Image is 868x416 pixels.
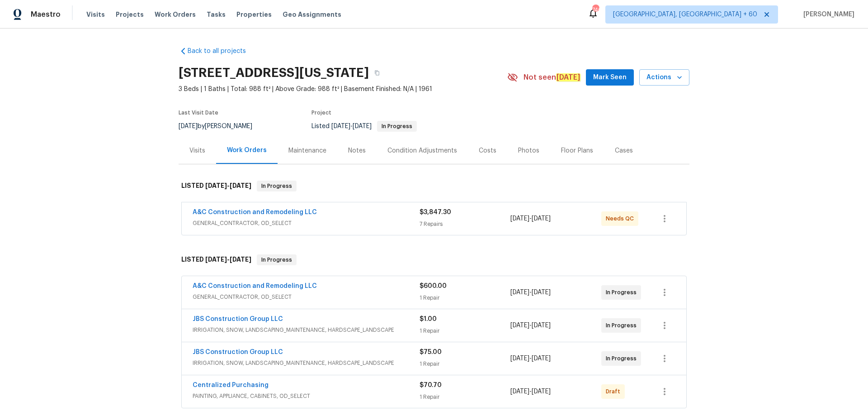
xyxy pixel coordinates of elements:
[193,219,420,228] span: GENERAL_CONTRACTOR, OD_SELECT
[532,322,551,329] span: [DATE]
[193,209,317,215] a: A&C Construction and Remodeling LLC
[193,382,269,388] a: Centralized Purchasing
[227,146,267,155] div: Work Orders
[800,10,854,19] span: [PERSON_NAME]
[193,292,420,301] span: GENERAL_CONTRACTOR, OD_SELECT
[193,392,420,401] span: PAINTING, APPLIANCE, CABINETS, OD_SELECT
[348,146,366,155] div: Notes
[420,293,510,302] div: 1 Repair
[86,10,105,19] span: Visits
[193,283,317,289] a: A&C Construction and Remodeling LLC
[510,387,551,396] span: -
[179,68,369,77] h2: [STREET_ADDRESS][US_STATE]
[606,387,624,396] span: Draft
[592,5,599,14] div: 746
[420,326,510,335] div: 1 Repair
[331,123,350,129] span: [DATE]
[420,220,510,229] div: 7 Repairs
[615,146,633,155] div: Cases
[420,382,442,388] span: $70.70
[236,10,272,19] span: Properties
[606,214,637,223] span: Needs QC
[369,65,385,81] button: Copy Address
[510,214,551,223] span: -
[593,72,627,83] span: Mark Seen
[378,124,416,129] span: In Progress
[205,182,251,189] span: -
[420,349,442,355] span: $75.00
[189,146,205,155] div: Visits
[420,283,447,289] span: $600.00
[288,146,326,155] div: Maintenance
[331,123,372,129] span: -
[586,69,634,86] button: Mark Seen
[181,181,251,191] h6: LISTED
[311,110,331,115] span: Project
[205,182,227,189] span: [DATE]
[258,182,296,191] span: In Progress
[311,123,417,129] span: Listed
[193,316,283,322] a: JBS Construction Group LLC
[510,388,529,395] span: [DATE]
[561,146,593,155] div: Floor Plans
[205,256,251,263] span: -
[510,289,529,296] span: [DATE]
[353,123,372,129] span: [DATE]
[606,354,640,363] span: In Progress
[193,359,420,368] span: IRRIGATION, SNOW, LANDSCAPING_MAINTENANCE, HARDSCAPE_LANDSCAPE
[510,215,529,222] span: [DATE]
[31,10,61,19] span: Maestro
[532,388,551,395] span: [DATE]
[179,172,689,201] div: LISTED [DATE]-[DATE]In Progress
[518,146,539,155] div: Photos
[387,146,457,155] div: Condition Adjustments
[639,69,689,86] button: Actions
[420,316,437,322] span: $1.00
[155,10,196,19] span: Work Orders
[510,288,551,297] span: -
[179,47,265,56] a: Back to all projects
[532,355,551,362] span: [DATE]
[179,123,198,129] span: [DATE]
[420,209,451,215] span: $3,847.30
[420,392,510,402] div: 1 Repair
[258,255,296,264] span: In Progress
[524,73,580,82] span: Not seen
[116,10,144,19] span: Projects
[613,10,757,19] span: [GEOGRAPHIC_DATA], [GEOGRAPHIC_DATA] + 60
[179,110,218,115] span: Last Visit Date
[479,146,496,155] div: Costs
[179,245,689,274] div: LISTED [DATE]-[DATE]In Progress
[193,349,283,355] a: JBS Construction Group LLC
[646,72,682,83] span: Actions
[606,321,640,330] span: In Progress
[510,354,551,363] span: -
[179,85,507,94] span: 3 Beds | 1 Baths | Total: 988 ft² | Above Grade: 988 ft² | Basement Finished: N/A | 1961
[230,182,251,189] span: [DATE]
[207,11,226,18] span: Tasks
[532,289,551,296] span: [DATE]
[179,121,263,132] div: by [PERSON_NAME]
[181,254,251,265] h6: LISTED
[510,322,529,329] span: [DATE]
[606,288,640,297] span: In Progress
[193,325,420,335] span: IRRIGATION, SNOW, LANDSCAPING_MAINTENANCE, HARDSCAPE_LANDSCAPE
[230,256,251,263] span: [DATE]
[420,359,510,368] div: 1 Repair
[283,10,341,19] span: Geo Assignments
[510,355,529,362] span: [DATE]
[556,73,580,81] em: [DATE]
[510,321,551,330] span: -
[205,256,227,263] span: [DATE]
[532,215,551,222] span: [DATE]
